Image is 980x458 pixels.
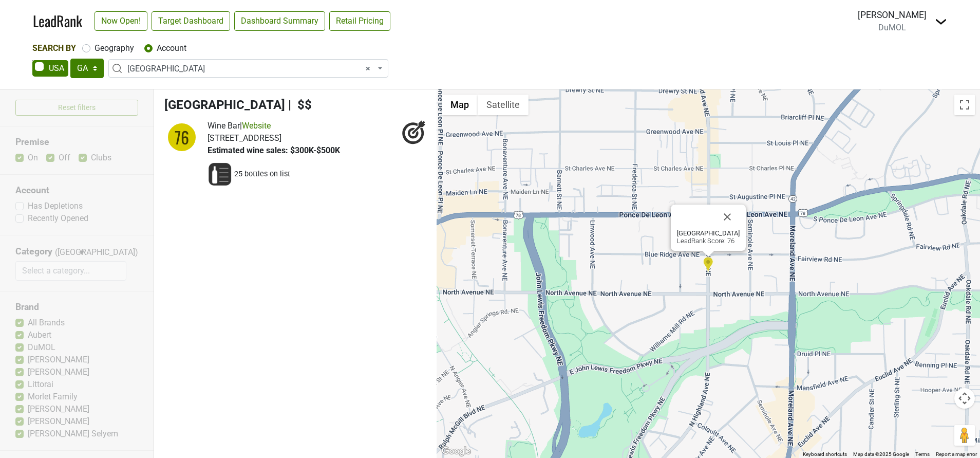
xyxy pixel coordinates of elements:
[915,451,930,457] a: Terms (opens in new tab)
[208,120,340,132] div: |
[242,121,271,131] a: Website
[288,98,312,112] span: | $$
[677,229,740,237] b: [GEOGRAPHIC_DATA]
[33,10,82,32] a: LeadRank
[234,11,325,31] a: Dashboard Summary
[152,11,230,31] a: Target Dashboard
[108,59,388,78] span: Madeira Park
[803,451,847,458] button: Keyboard shortcuts
[208,133,281,143] span: [STREET_ADDRESS]
[208,162,232,187] img: Wine List
[478,95,529,115] button: Show satellite imagery
[164,98,285,112] span: [GEOGRAPHIC_DATA]
[127,63,375,75] span: Madeira Park
[234,169,290,179] span: 25 bottles on list
[703,257,713,273] div: Madeira Park
[95,11,147,31] a: Now Open!
[677,229,740,245] div: LeadRank Score: 76
[166,122,197,153] div: 76
[954,388,975,409] button: Map camera controls
[954,95,975,115] button: Toggle fullscreen view
[157,42,186,54] label: Account
[208,145,340,155] span: Estimated wine sales: $300K-$500K
[878,23,906,32] span: DuMOL
[208,121,240,131] span: Wine Bar
[858,8,927,22] div: [PERSON_NAME]
[935,15,947,28] img: Dropdown Menu
[715,205,740,229] button: Close
[853,451,909,457] span: Map data ©2025 Google
[442,95,478,115] button: Show street map
[366,63,370,75] span: Remove all items
[439,445,473,458] img: Google
[329,11,390,31] a: Retail Pricing
[164,120,199,155] img: quadrant_split.svg
[95,42,134,54] label: Geography
[936,451,977,457] a: Report a map error
[32,43,76,53] span: Search By
[954,425,975,446] button: Drag Pegman onto the map to open Street View
[439,445,473,458] a: Open this area in Google Maps (opens a new window)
